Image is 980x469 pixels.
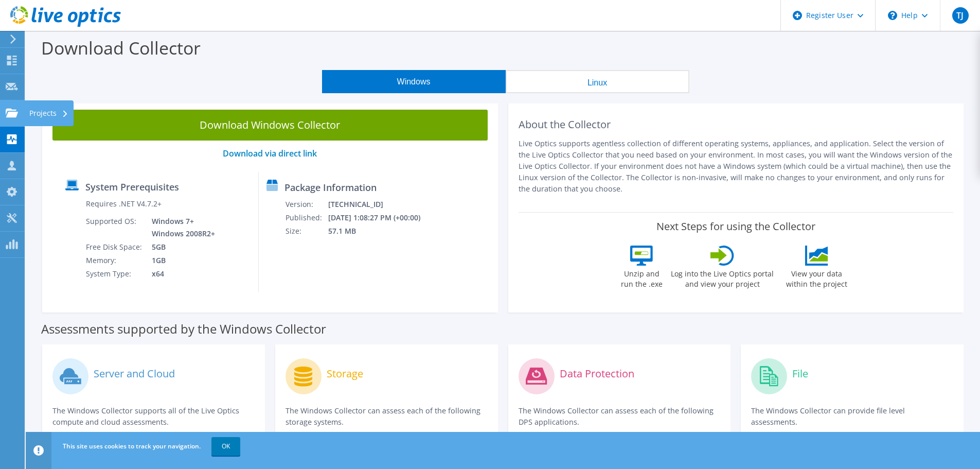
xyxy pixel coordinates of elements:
svg: \n [888,11,897,20]
td: Version: [285,198,328,211]
td: 57.1 MB [328,224,434,238]
td: [DATE] 1:08:27 PM (+00:00) [328,211,434,224]
a: Download Windows Collector [52,110,488,141]
label: Assessments supported by the Windows Collector [41,324,326,334]
h2: About the Collector [519,118,954,131]
button: Linux [506,70,689,93]
label: View your data within the project [779,266,853,289]
td: Free Disk Space: [85,240,144,254]
span: This site uses cookies to track your navigation. [63,442,201,450]
label: Next Steps for using the Collector [656,220,815,233]
p: Live Optics supports agentless collection of different operating systems, appliances, and applica... [519,138,954,195]
td: Size: [285,224,328,238]
p: The Windows Collector can assess each of the following DPS applications. [519,405,721,428]
td: Memory: [85,254,144,267]
label: Requires .NET V4.7.2+ [86,199,162,209]
button: Windows [322,70,506,93]
td: x64 [144,267,217,281]
td: Windows 7+ Windows 2008R2+ [144,215,217,240]
p: The Windows Collector can provide file level assessments. [751,405,953,428]
span: TJ [952,7,969,24]
td: 1GB [144,254,217,267]
label: Package Information [284,182,377,193]
label: Unzip and run the .exe [618,266,665,289]
td: Published: [285,211,328,224]
label: System Prerequisites [85,182,179,192]
div: Projects [24,100,74,126]
td: System Type: [85,267,144,281]
a: Download via direct link [223,148,317,159]
p: The Windows Collector can assess each of the following storage systems. [286,405,488,428]
label: File [792,369,808,379]
label: Storage [327,369,363,379]
label: Download Collector [41,36,201,60]
p: The Windows Collector supports all of the Live Optics compute and cloud assessments. [52,405,255,428]
td: 5GB [144,240,217,254]
label: Log into the Live Optics portal and view your project [670,266,774,289]
td: [TECHNICAL_ID] [328,198,434,211]
label: Server and Cloud [94,369,175,379]
a: OK [211,437,240,456]
td: Supported OS: [85,215,144,240]
label: Data Protection [560,369,634,379]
